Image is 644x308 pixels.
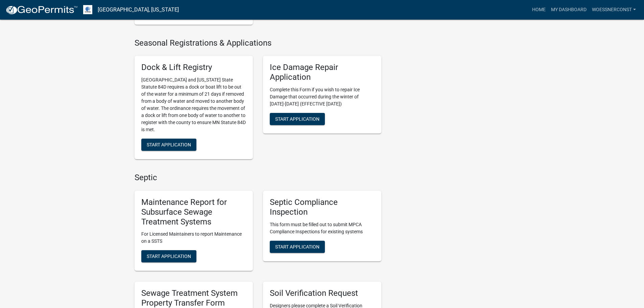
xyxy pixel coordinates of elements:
button: Start Application [270,241,325,253]
button: Start Application [141,250,196,262]
a: [GEOGRAPHIC_DATA], [US_STATE] [98,4,179,16]
p: This form must be filled out to submit MPCA Compliance Inspections for existing systems [270,221,375,235]
p: For Licensed Maintainers to report Maintenance on a SSTS [141,231,246,245]
a: woessnerconst [589,3,639,16]
span: Start Application [275,244,319,249]
a: Home [529,3,548,16]
h4: Seasonal Registrations & Applications [135,38,381,48]
span: Start Application [147,254,191,259]
button: Start Application [141,139,196,151]
button: Start Application [270,113,325,125]
a: My Dashboard [548,3,589,16]
h5: Ice Damage Repair Application [270,63,375,82]
h5: Soil Verification Request [270,288,375,298]
h5: Maintenance Report for Subsurface Sewage Treatment Systems [141,197,246,227]
span: Start Application [275,116,319,122]
p: Complete this Form if you wish to repair Ice Damage that occurred during the winter of [DATE]-[DA... [270,86,375,108]
h5: Dock & Lift Registry [141,63,246,72]
h5: Sewage Treatment System Property Transfer Form [141,288,246,308]
p: [GEOGRAPHIC_DATA] and [US_STATE] State Statute 84D requires a dock or boat lift to be out of the ... [141,76,246,133]
img: Otter Tail County, Minnesota [83,5,92,14]
h4: Septic [135,173,381,183]
span: Start Application [147,142,191,147]
h5: Septic Compliance Inspection [270,197,375,217]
